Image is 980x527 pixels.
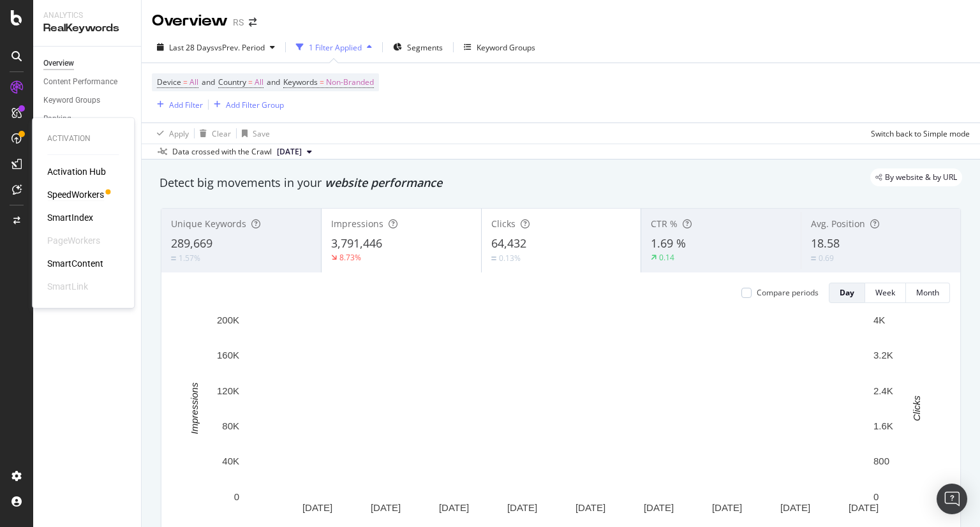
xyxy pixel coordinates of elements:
[439,502,469,513] text: [DATE]
[217,385,239,396] text: 120K
[873,315,885,325] text: 4K
[870,168,962,186] div: legacy label
[43,94,132,107] a: Keyword Groups
[171,235,212,251] span: 289,669
[172,146,272,158] div: Data crossed with the Crawl
[873,491,879,502] text: 0
[267,77,280,87] span: and
[226,100,284,110] div: Add Filter Group
[811,256,816,260] img: Equal
[840,287,854,298] div: Day
[885,174,957,181] span: By website & by URL
[43,112,132,126] a: Ranking
[47,257,103,270] a: SmartContent
[644,502,674,513] text: [DATE]
[47,211,93,224] div: SmartIndex
[937,484,967,514] div: Open Intercom Messenger
[388,37,448,57] button: Segments
[157,77,181,87] span: Device
[407,42,443,53] span: Segments
[326,73,374,91] span: Non-Branded
[222,456,239,466] text: 40K
[659,252,674,263] div: 0.14
[906,283,950,303] button: Month
[819,253,834,263] div: 0.69
[43,57,74,70] div: Overview
[477,42,535,53] div: Keyword Groups
[291,37,377,57] button: 1 Filter Applied
[249,18,256,27] div: arrow-right-arrow-left
[871,128,970,139] div: Switch back to Simple mode
[214,42,265,53] span: vs Prev. Period
[277,146,302,158] span: 2025 Aug. 30th
[217,350,239,360] text: 160K
[255,73,264,91] span: All
[866,123,970,144] button: Switch back to Simple mode
[234,491,239,502] text: 0
[233,16,244,29] div: RS
[491,235,526,251] span: 64,432
[875,287,895,298] div: Week
[169,42,214,53] span: Last 28 Days
[209,97,284,112] button: Add Filter Group
[171,256,176,260] img: Equal
[253,128,270,139] div: Save
[575,502,605,513] text: [DATE]
[811,218,865,230] span: Avg. Position
[171,218,246,230] span: Unique Keywords
[873,350,893,360] text: 3.2K
[916,287,939,298] div: Month
[248,77,253,87] span: =
[195,123,231,144] button: Clear
[459,37,540,57] button: Keyword Groups
[218,77,246,87] span: Country
[47,234,100,247] div: PageWorkers
[491,256,496,260] img: Equal
[651,218,678,230] span: CTR %
[169,100,203,110] div: Add Filter
[152,37,280,57] button: Last 28 DaysvsPrev. Period
[43,112,71,126] div: Ranking
[47,133,119,144] div: Activation
[873,385,893,396] text: 2.4K
[179,253,200,263] div: 1.57%
[757,287,819,298] div: Compare periods
[189,73,198,91] span: All
[911,395,922,420] text: Clicks
[43,75,132,89] a: Content Performance
[272,144,317,160] button: [DATE]
[43,94,100,107] div: Keyword Groups
[222,420,239,431] text: 80K
[237,123,270,144] button: Save
[491,218,516,230] span: Clicks
[212,128,231,139] div: Clear
[780,502,810,513] text: [DATE]
[152,10,228,32] div: Overview
[712,502,742,513] text: [DATE]
[283,77,318,87] span: Keywords
[331,235,382,251] span: 3,791,446
[47,188,104,201] a: SpeedWorkers
[829,283,865,303] button: Day
[43,57,132,70] a: Overview
[43,10,131,21] div: Analytics
[169,128,189,139] div: Apply
[217,315,239,325] text: 200K
[202,77,215,87] span: and
[183,77,188,87] span: =
[811,235,840,251] span: 18.58
[47,165,106,178] a: Activation Hub
[309,42,362,53] div: 1 Filter Applied
[43,21,131,36] div: RealKeywords
[651,235,686,251] span: 1.69 %
[152,97,203,112] button: Add Filter
[47,280,88,293] div: SmartLink
[873,456,889,466] text: 800
[873,420,893,431] text: 1.6K
[499,253,521,263] div: 0.13%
